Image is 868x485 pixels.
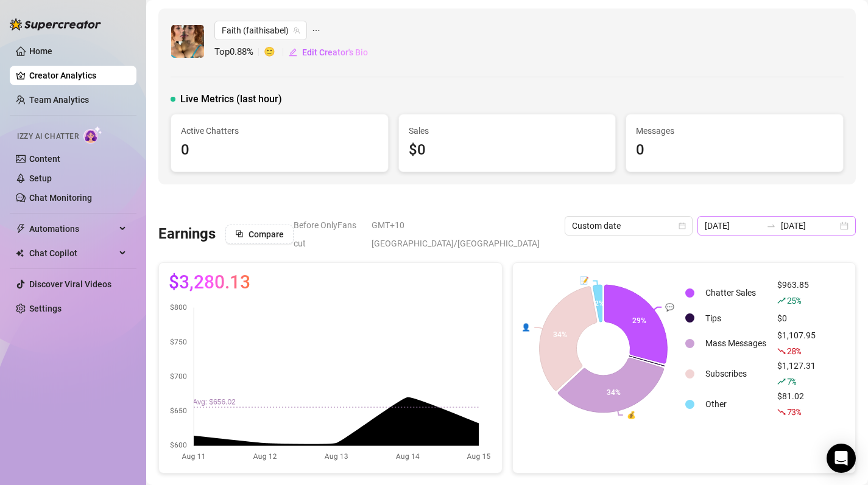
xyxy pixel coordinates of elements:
[29,46,52,56] a: Home
[16,249,24,257] img: Chat Copilot
[777,329,816,358] div: $1,107.95
[372,216,558,253] span: GMT+10 [GEOGRAPHIC_DATA]/[GEOGRAPHIC_DATA]
[288,43,369,62] button: Edit Creator's Bio
[289,48,297,57] span: edit
[766,221,776,231] span: to
[777,389,816,419] div: $81.02
[636,124,833,138] span: Messages
[222,21,300,40] span: Faith (faithisabel)
[777,312,816,325] div: $0
[700,329,771,358] td: Mass Messages
[180,92,282,106] span: Live Metrics (last hour)
[16,224,26,234] span: thunderbolt
[249,229,284,239] span: Compare
[169,273,250,292] span: $3,280.13
[679,222,686,229] span: calendar
[158,225,216,244] h3: Earnings
[700,359,771,388] td: Subscribes
[29,243,116,263] span: Chat Copilot
[181,139,378,162] div: 0
[626,410,635,419] text: 💰
[580,276,589,285] text: 📝
[312,21,320,40] span: ellipsis
[181,124,378,138] span: Active Chatters
[294,216,364,253] span: Before OnlyFans cut
[777,278,816,307] div: $963.85
[777,359,816,388] div: $1,127.31
[29,279,111,289] a: Discover Viral Videos
[705,219,761,232] input: Start date
[29,219,116,239] span: Automations
[781,219,838,232] input: End date
[171,25,204,58] img: Faith
[409,139,606,162] div: $0
[777,347,786,355] span: fall
[264,45,288,60] span: 🙂
[787,295,801,306] span: 25 %
[572,217,685,235] span: Custom date
[225,225,294,244] button: Compare
[302,47,368,57] span: Edit Creator's Bio
[777,408,786,416] span: fall
[636,139,833,162] div: 0
[17,131,79,142] span: Izzy AI Chatter
[10,18,101,30] img: logo-BBDzfeDw.svg
[777,377,786,386] span: rise
[777,296,786,305] span: rise
[29,154,60,164] a: Content
[29,193,92,203] a: Chat Monitoring
[409,124,606,138] span: Sales
[700,278,771,307] td: Chatter Sales
[787,406,801,417] span: 73 %
[665,302,674,311] text: 💬
[700,309,771,327] td: Tips
[214,45,264,60] span: Top 0.88 %
[827,444,856,473] div: Open Intercom Messenger
[29,95,89,105] a: Team Analytics
[293,27,300,34] span: team
[787,375,796,387] span: 7 %
[700,389,771,419] td: Other
[787,345,801,357] span: 28 %
[521,323,531,332] text: 👤
[29,66,127,85] a: Creator Analytics
[29,173,52,183] a: Setup
[29,304,62,313] a: Settings
[766,221,776,231] span: swap-right
[235,229,244,238] span: block
[83,126,102,144] img: AI Chatter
